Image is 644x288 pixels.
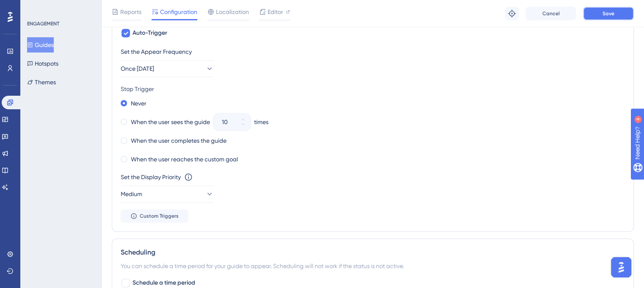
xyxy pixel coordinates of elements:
[121,84,625,94] div: Stop Trigger
[133,28,167,38] span: Auto-Trigger
[121,261,625,271] div: You can schedule a time period for your guide to appear. Scheduling will not work if the status i...
[121,209,188,223] button: Custom Triggers
[268,7,283,17] span: Editor
[120,7,141,17] span: Reports
[583,7,634,20] button: Save
[140,213,179,219] span: Custom Triggers
[131,117,210,127] label: When the user sees the guide
[160,7,197,17] span: Configuration
[121,247,625,258] div: Scheduling
[603,10,614,17] span: Save
[59,4,61,11] div: 4
[121,189,142,199] span: Medium
[27,75,56,90] button: Themes
[542,10,560,17] span: Cancel
[121,60,214,77] button: Once [DATE]
[131,154,238,164] label: When the user reaches the custom goal
[20,2,53,12] span: Need Help?
[254,117,268,127] div: times
[608,255,634,280] iframe: UserGuiding AI Assistant Launcher
[121,172,181,182] div: Set the Display Priority
[27,56,58,71] button: Hotspots
[131,136,227,146] label: When the user completes the guide
[131,98,146,108] label: Never
[121,47,625,57] div: Set the Appear Frequency
[216,7,249,17] span: Localization
[121,64,154,74] span: Once [DATE]
[121,186,214,202] button: Medium
[27,37,54,53] button: Guides
[27,20,59,27] div: ENGAGEMENT
[525,7,576,20] button: Cancel
[133,278,195,288] span: Schedule a time period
